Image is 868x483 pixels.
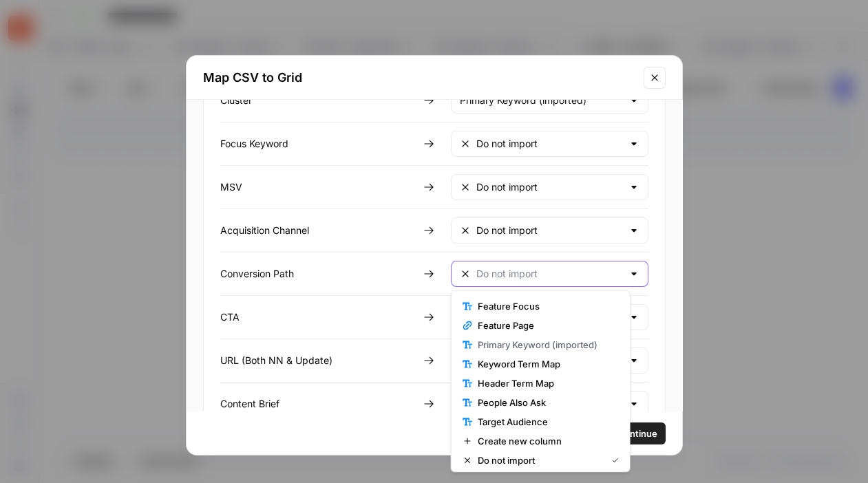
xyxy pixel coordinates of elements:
div: MSV [220,180,418,194]
input: Do not import [476,137,623,151]
span: Target Audience [478,415,613,429]
div: Focus Keyword [220,137,418,151]
input: Primary Keyword (imported) [460,94,623,107]
span: Continue [617,427,657,440]
span: People Also Ask [478,396,613,409]
div: Conversion Path [220,267,418,281]
button: Continue [609,422,666,444]
span: Create new column [478,434,613,448]
div: Acquisition Channel [220,224,418,237]
div: Content Brief [220,397,418,411]
button: Close modal [644,67,666,89]
input: Do not import [476,267,623,281]
span: Header Term Map [478,376,613,390]
div: URL (Both NN & Update) [220,354,418,367]
span: Feature Focus [478,299,613,313]
input: Do not import [476,180,623,194]
span: Do not import [478,453,601,467]
div: Cluster [220,94,418,107]
span: Feature Page [478,319,613,332]
span: Primary Keyword (imported) [478,338,613,352]
div: CTA [220,310,418,324]
input: Do not import [476,224,623,237]
span: Keyword Term Map [478,357,613,371]
h2: Map CSV to Grid [203,68,635,87]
